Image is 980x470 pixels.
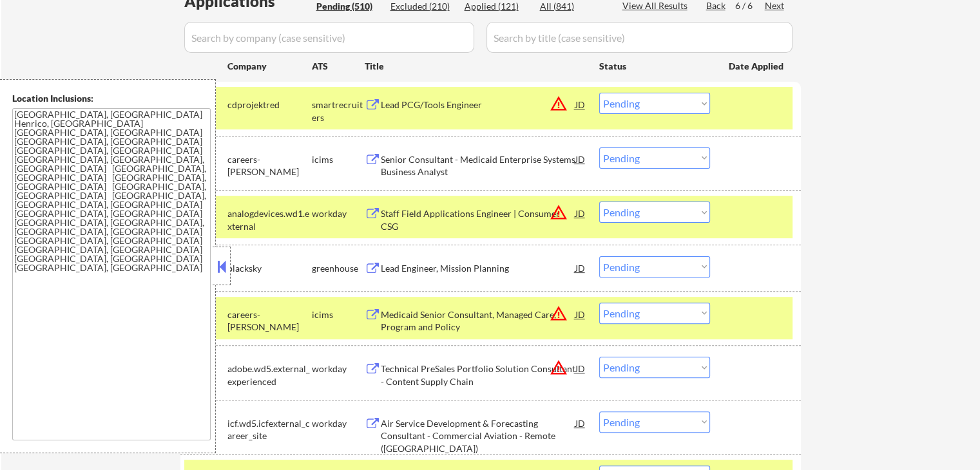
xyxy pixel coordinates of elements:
button: warning_amber [550,359,568,377]
div: Lead Engineer, Mission Planning [381,262,575,275]
div: icims [312,153,365,166]
div: Medicaid Senior Consultant, Managed Care, Program and Policy [381,308,575,334]
div: workday [312,417,365,430]
div: Lead PCG/Tools Engineer [381,99,575,111]
div: icf.wd5.icfexternal_career_site [227,417,312,442]
div: workday [312,207,365,220]
button: warning_amber [550,95,568,113]
div: careers-[PERSON_NAME] [227,308,312,334]
div: Senior Consultant - Medicaid Enterprise Systems Business Analyst [381,153,575,178]
div: JD [574,147,587,171]
div: workday [312,362,365,375]
div: adobe.wd5.external_experienced [227,362,312,388]
div: Title [365,60,587,73]
div: greenhouse [312,262,365,275]
div: cdprojektred [227,99,312,111]
div: Technical PreSales Portfolio Solution Consultant - Content Supply Chain [381,362,575,388]
div: Date Applied [729,60,785,73]
div: ATS [312,60,365,73]
button: warning_amber [550,203,568,221]
input: Search by title (case sensitive) [486,22,793,53]
div: JD [574,411,587,435]
div: analogdevices.wd1.external [227,207,312,232]
div: JD [574,357,587,380]
div: JD [574,303,587,326]
div: blacksky [227,262,312,275]
div: Company [227,60,312,73]
button: warning_amber [550,305,568,323]
div: JD [574,93,587,116]
div: Staff Field Applications Engineer | Consumer CSG [381,207,575,232]
div: JD [574,256,587,279]
div: JD [574,202,587,225]
div: icims [312,308,365,321]
div: careers-[PERSON_NAME] [227,153,312,178]
input: Search by company (case sensitive) [184,22,474,53]
div: Air Service Development & Forecasting Consultant - Commercial Aviation - Remote ([GEOGRAPHIC_DATA]) [381,417,575,455]
div: Status [599,54,710,77]
div: Location Inclusions: [12,92,211,105]
div: smartrecruiters [312,99,365,124]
